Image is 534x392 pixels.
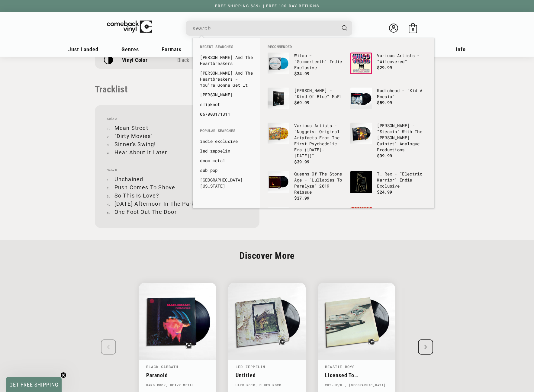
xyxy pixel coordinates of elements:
[350,171,427,200] a: T. Rex - "Electric Warrior" Indie Exclusive T. Rex - "Electric Warrior" Indie Exclusive $24.99
[377,65,392,70] span: $29.99
[197,146,256,156] li: default_suggestions: led zeppelin
[200,92,253,98] a: [PERSON_NAME]
[200,148,253,154] a: led zeppelin
[350,88,372,109] img: Radiohead - "Kid A Mnesia"
[200,70,253,88] a: [PERSON_NAME] And The Heartbreakers - You're Gonna Get It
[186,21,352,36] div: Search
[268,171,289,193] img: Queens Of The Stone Age - "Lullabies To Paralyze" 2019 Reissue
[347,120,430,162] li: default_products: Miles Davis - "Steamin' With The Miles Davis Quintet" Analogue Productions
[294,100,309,105] span: $69.99
[107,140,247,148] li: Sinner's Swing!
[107,117,247,121] span: Side A
[107,200,247,208] li: [DATE] Afternoon In The Park
[350,123,427,159] a: Miles Davis - "Steamin' With The Miles Davis Quintet" Analogue Productions [PERSON_NAME] - "Steam...
[268,207,289,229] img: The Beatles - "1"
[197,90,256,100] li: recent_searches: Harry Nilsson
[193,38,260,122] div: Recent Searches
[377,189,392,195] span: $24.99
[162,46,182,53] span: Formats
[265,204,347,239] li: default_products: The Beatles - "1"
[268,171,344,201] a: Queens Of The Stone Age - "Lullabies To Paralyze" 2019 Reissue Queens Of The Stone Age - "Lullabi...
[68,46,98,53] span: Just Landed
[197,44,256,53] li: Recent Searches
[265,50,347,85] li: default_products: Wilco - "Summerteeth" Indie Exclusive
[265,120,347,168] li: default_products: Various Artists - "Nuggets: Original Artyfacts From The First Psychedelic Era (...
[6,377,62,392] div: GET FREE SHIPPINGClose teaser
[107,148,247,156] li: Hear About It Later
[265,44,430,50] li: Recommended
[265,168,347,204] li: default_products: Queens Of The Stone Age - "Lullabies To Paralyze" 2019 Reissue
[377,171,427,189] p: T. Rex - "Electric Warrior" Indie Exclusive
[350,53,427,82] a: Various Artists - "Wilcovered" Various Artists - "Wilcovered" $29.99
[294,123,344,159] p: Various Artists - "Nuggets: Original Artyfacts From The First Psychedelic Era ([DATE]-[DATE])"
[200,54,253,66] a: [PERSON_NAME] And The Heartbreakers
[60,372,66,378] button: Close teaser
[260,38,434,208] div: Recommended
[200,138,253,144] a: indie exclusive
[200,101,253,108] a: slipknot
[377,207,427,219] p: Incubus - "Light Grenades" Regular
[347,85,430,120] li: default_products: Radiohead - "Kid A Mnesia"
[294,88,344,100] p: [PERSON_NAME] - "Kind Of Blue" MoFi
[200,111,253,117] a: 067003171311
[107,175,247,183] li: Unchained
[197,53,256,68] li: recent_searches: Tom Petty And The Heartbreakers
[146,372,209,378] a: Paranoid
[350,88,427,117] a: Radiohead - "Kid A Mnesia" Radiohead - "Kid A Mnesia" $59.99
[337,21,353,36] button: Search
[268,53,344,82] a: Wilco - "Summerteeth" Indie Exclusive Wilco - "Summerteeth" Indie Exclusive $34.99
[294,159,309,165] span: $39.99
[9,381,59,388] span: GET FREE SHIPPING
[236,364,265,369] a: Led Zeppelin
[268,88,344,117] a: Miles Davis - "Kind Of Blue" MoFi [PERSON_NAME] - "Kind Of Blue" MoFi $69.99
[268,123,344,165] a: Various Artists - "Nuggets: Original Artyfacts From The First Psychedelic Era (1965-1968)" Variou...
[268,123,289,144] img: Various Artists - "Nuggets: Original Artyfacts From The First Psychedelic Era (1965-1968)"
[350,53,372,74] img: Various Artists - "Wilcovered"
[107,191,247,200] li: So This Is Love?
[347,204,430,239] li: default_products: Incubus - "Light Grenades" Regular
[197,137,256,146] li: default_suggestions: indie exclusive
[268,53,289,74] img: Wilco - "Summerteeth" Indie Exclusive
[197,100,256,109] li: recent_searches: slipknot
[177,57,189,63] span: Black
[236,372,298,378] a: Untitled
[95,84,259,95] p: Tracklist
[377,88,427,100] p: Radiohead - "Kid A Mnesia"
[200,177,253,189] a: [GEOGRAPHIC_DATA][US_STATE]
[325,372,388,378] a: Licensed To [GEOGRAPHIC_DATA]
[107,169,247,172] span: Side B
[377,100,392,105] span: $59.99
[200,158,253,164] a: doom metal
[268,88,289,109] img: Miles Davis - "Kind Of Blue" MoFi
[377,123,427,153] p: [PERSON_NAME] - "Steamin' With The [PERSON_NAME] Quintet" Analogue Productions
[456,46,466,53] span: Info
[294,53,344,71] p: Wilco - "Summerteeth" Indie Exclusive
[107,132,247,140] li: "Dirty Movies"
[265,85,347,120] li: default_products: Miles Davis - "Kind Of Blue" MoFi
[197,165,256,175] li: default_suggestions: sub pop
[122,57,147,63] p: Vinyl Color
[412,27,414,32] span: 0
[418,339,433,355] div: Next slide
[197,128,256,137] li: Popular Searches
[107,183,247,191] li: Push Comes To Shove
[146,364,179,369] a: Black Sabbath
[377,53,427,65] p: Various Artists - "Wilcovered"
[347,50,430,85] li: default_products: Various Artists - "Wilcovered"
[377,153,392,159] span: $39.99
[197,68,256,90] li: recent_searches: Tom Petty And The Heartbreakers - You're Gonna Get It
[347,168,430,203] li: default_products: T. Rex - "Electric Warrior" Indie Exclusive
[197,156,256,165] li: default_suggestions: doom metal
[193,122,260,194] div: Popular Searches
[350,171,372,193] img: T. Rex - "Electric Warrior" Indie Exclusive
[350,207,372,229] img: Incubus - "Light Grenades" Regular
[197,175,256,191] li: default_suggestions: hotel california
[350,123,372,144] img: Miles Davis - "Steamin' With The Miles Davis Quintet" Analogue Productions
[209,4,325,8] a: FREE SHIPPING $89+ | FREE 100-DAY RETURNS
[121,46,139,53] span: Genres
[200,167,253,173] a: sub pop
[268,207,344,236] a: The Beatles - "1" The Beatles - "1"
[193,22,336,34] input: When autocomplete results are available use up and down arrows to review and enter to select
[294,71,309,76] span: $34.99
[294,171,344,195] p: Queens Of The Stone Age - "Lullabies To Paralyze" 2019 Reissue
